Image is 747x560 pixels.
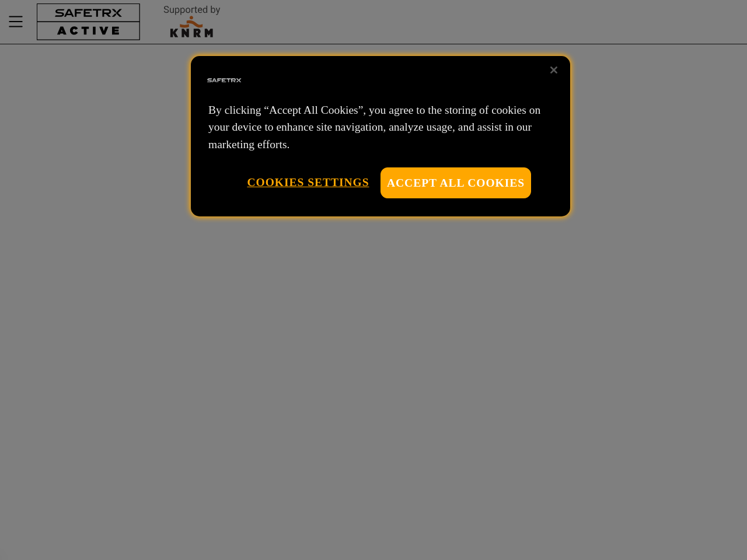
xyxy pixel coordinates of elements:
img: Safe Tracks [205,62,243,99]
button: Close [541,57,567,83]
button: Cookies Settings [247,167,369,197]
button: Accept All Cookies [381,167,531,198]
p: By clicking “Accept All Cookies”, you agree to the storing of cookies on your device to enhance s... [208,101,553,153]
div: Privacy [191,56,570,216]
